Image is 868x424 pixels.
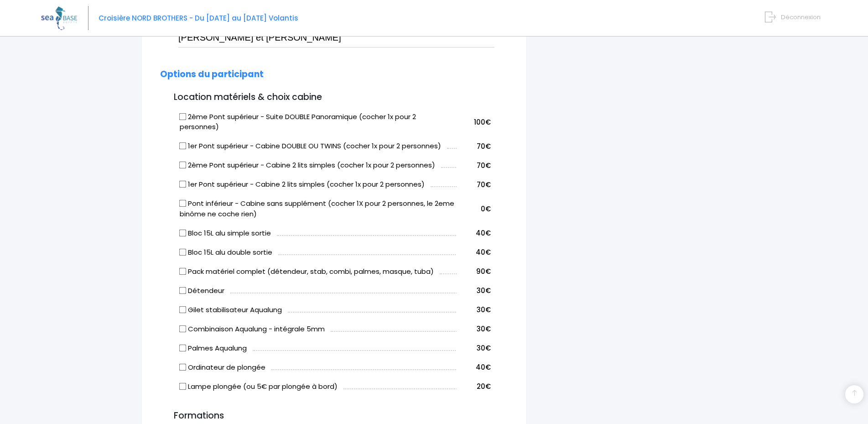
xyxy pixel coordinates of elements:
[179,162,187,169] input: 2ème Pont supérieur - Cabine 2 lits simples (cocher 1x pour 2 personnes)
[477,161,491,170] span: 70€
[180,362,265,373] label: Ordinateur de plongée
[99,13,298,23] span: Croisière NORD BROTHERS - Du [DATE] au [DATE] Volantis
[476,247,491,257] span: 40€
[180,160,435,171] label: 2ème Pont supérieur - Cabine 2 lits simples (cocher 1x pour 2 personnes)
[180,228,271,239] label: Bloc 15L alu simple sortie
[477,324,491,334] span: 30€
[180,112,457,132] label: 2ème Pont supérieur - Suite DOUBLE Panoramique (cocher 1x pour 2 personnes)
[179,142,187,150] input: 1er Pont supérieur - Cabine DOUBLE OU TWINS (cocher 1x pour 2 personnes)
[180,286,224,296] label: Détendeur
[179,248,187,256] input: Bloc 15L alu double sortie
[179,363,187,371] input: Ordinateur de plongée
[179,113,187,120] input: 2ème Pont supérieur - Suite DOUBLE Panoramique (cocher 1x pour 2 personnes)
[180,382,338,392] label: Lampe plongée (ou 5€ par plongée à bord)
[180,247,272,258] label: Bloc 15L alu double sortie
[477,305,491,314] span: 30€
[781,13,821,21] span: Déconnexion
[179,382,187,390] input: Lampe plongée (ou 5€ par plongée à bord)
[474,117,491,127] span: 100€
[477,141,491,151] span: 70€
[160,69,508,80] h2: Options du participant
[160,411,508,421] h3: Formations
[179,181,187,188] input: 1er Pont supérieur - Cabine 2 lits simples (cocher 1x pour 2 personnes)
[477,180,491,189] span: 70€
[481,204,491,214] span: 0€
[180,305,282,315] label: Gilet stabilisateur Aqualung
[179,287,187,294] input: Détendeur
[476,228,491,238] span: 40€
[477,343,491,353] span: 30€
[180,179,425,190] label: 1er Pont supérieur - Cabine 2 lits simples (cocher 1x pour 2 personnes)
[179,306,187,313] input: Gilet stabilisateur Aqualung
[180,324,325,335] label: Combinaison Aqualung - intégrale 5mm
[179,267,187,275] input: Pack matériel complet (détendeur, stab, combi, palmes, masque, tuba)
[179,200,187,207] input: Pont inférieur - Cabine sans supplément (cocher 1X pour 2 personnes, le 2eme binôme ne coche rien)
[180,141,441,152] label: 1er Pont supérieur - Cabine DOUBLE OU TWINS (cocher 1x pour 2 personnes)
[477,286,491,295] span: 30€
[179,229,187,236] input: Bloc 15L alu simple sortie
[180,343,247,354] label: Palmes Aqualung
[179,344,187,351] input: Palmes Aqualung
[160,92,508,103] h3: Location matériels & choix cabine
[180,199,457,219] label: Pont inférieur - Cabine sans supplément (cocher 1X pour 2 personnes, le 2eme binôme ne coche rien)
[179,325,187,332] input: Combinaison Aqualung - intégrale 5mm
[476,267,491,276] span: 90€
[180,267,434,277] label: Pack matériel complet (détendeur, stab, combi, palmes, masque, tuba)
[477,382,491,391] span: 20€
[476,362,491,372] span: 40€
